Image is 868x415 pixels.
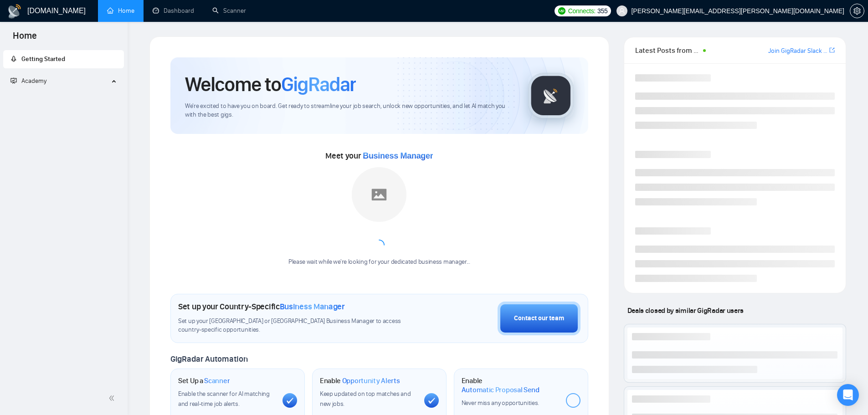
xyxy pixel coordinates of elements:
[178,302,345,312] h1: Set up your Country-Specific
[10,56,17,62] span: rocket
[281,72,356,97] span: GigRadar
[528,73,574,118] img: gigradar-logo.png
[10,77,46,85] span: Academy
[178,376,230,385] h1: Set Up a
[3,50,124,68] li: Getting Started
[558,7,565,15] img: upwork-logo.png
[10,77,17,84] span: fund-projection-screen
[374,240,385,251] span: loading
[204,376,230,385] span: Scanner
[597,6,607,16] span: 355
[185,72,356,97] h1: Welcome to
[850,7,864,15] span: setting
[850,7,864,15] a: setting
[514,313,564,323] div: Contact our team
[108,394,118,403] span: double-left
[178,390,270,408] span: Enable the scanner for AI matching and real-time job alerts.
[352,167,406,222] img: placeholder.png
[624,302,747,318] span: Deals closed by similar GigRadar users
[498,302,580,335] button: Contact our team
[320,390,411,408] span: Keep updated on top matches and new jobs.
[283,258,476,266] div: Please wait while we're looking for your dedicated business manager...
[342,376,400,385] span: Opportunity Alerts
[462,399,539,407] span: Never miss any opportunities.
[462,376,559,394] h1: Enable
[568,6,596,16] span: Connects:
[829,46,835,55] a: export
[7,4,22,19] img: logo
[178,317,420,334] span: Set up your [GEOGRAPHIC_DATA] or [GEOGRAPHIC_DATA] Business Manager to access country-specific op...
[21,55,65,63] span: Getting Started
[212,7,246,15] a: searchScanner
[107,7,134,15] a: homeHome
[768,46,827,56] a: Join GigRadar Slack Community
[850,4,864,18] button: setting
[185,102,514,119] span: We're excited to have you on board. Get ready to streamline your job search, unlock new opportuni...
[462,385,539,395] span: Automatic Proposal Send
[635,45,700,56] span: Latest Posts from the GigRadar Community
[153,7,194,15] a: dashboardDashboard
[320,376,400,385] h1: Enable
[619,8,625,14] span: user
[325,151,433,161] span: Meet your
[21,77,46,85] span: Academy
[5,29,44,48] span: Home
[837,384,859,406] div: Open Intercom Messenger
[170,354,247,364] span: GigRadar Automation
[829,46,835,54] span: export
[363,151,433,160] span: Business Manager
[280,302,345,312] span: Business Manager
